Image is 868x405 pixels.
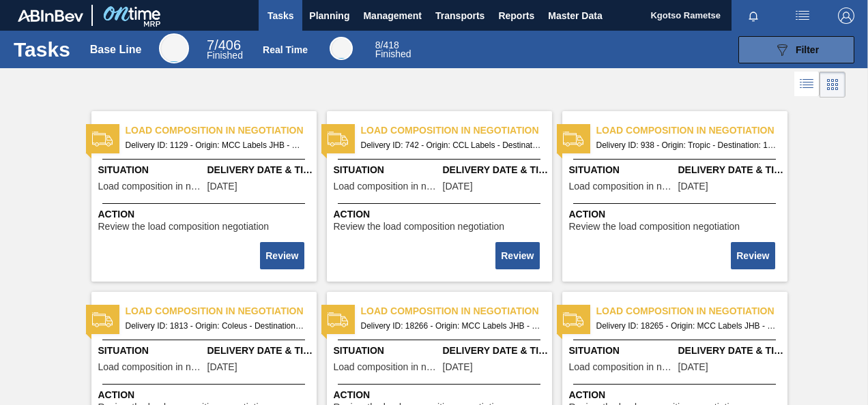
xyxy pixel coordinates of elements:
span: Delivery ID: 1813 - Origin: Coleus - Destination: 1SD [126,318,306,333]
button: Review [260,242,304,269]
span: Action [569,388,784,402]
div: Real Time [263,44,308,55]
span: 8 [375,40,381,50]
img: status [563,310,583,330]
span: Load composition in negotiation [569,362,675,372]
span: 08/20/2025, [443,362,473,372]
span: Action [569,207,784,222]
div: Base Line [159,33,189,63]
span: Transports [435,7,484,24]
span: 01/27/2023, [443,181,473,192]
span: Load composition in negotiation [334,362,439,372]
span: 7 [207,37,214,52]
span: 06/02/2023, [207,362,237,372]
span: Delivery Date & Time [678,344,784,358]
img: TNhmsLtSVTkK8tSr43FrP2fwEKptu5GPRR3wAAAABJRU5ErkJggg== [18,10,83,22]
div: Card Vision [820,72,845,97]
span: Delivery Date & Time [678,163,784,177]
span: Planning [309,7,349,24]
span: Delivery Date & Time [207,163,313,177]
button: Filter [738,36,854,63]
div: Complete task: 2196694 [261,241,305,271]
img: status [563,129,583,149]
span: Load composition in negotiation [569,181,675,192]
span: Filter [796,44,819,55]
div: Real Time [375,41,411,59]
span: Review the load composition negotiation [334,222,505,232]
span: Action [334,207,549,222]
span: Delivery ID: 742 - Origin: CCL Labels - Destination: 1SD [361,138,541,153]
span: / 418 [375,40,399,50]
img: status [328,129,348,149]
span: Action [98,207,313,222]
div: Base Line [90,44,142,56]
span: Delivery Date & Time [443,163,549,177]
span: Action [98,388,313,402]
span: Tasks [265,7,295,24]
span: Situation [334,163,439,177]
span: Reports [498,7,534,24]
span: Review the load composition negotiation [569,222,740,232]
span: Situation [98,344,204,358]
img: status [92,310,113,330]
h1: Tasks [14,42,70,57]
span: 03/13/2023, [678,181,708,192]
span: Situation [569,163,675,177]
span: Load composition in negotiation [98,181,204,192]
span: Delivery Date & Time [443,344,549,358]
span: Delivery Date & Time [207,344,313,358]
span: Delivery ID: 1129 - Origin: MCC Labels JHB - Destination: 1SD [126,138,306,153]
span: / 406 [207,37,241,52]
span: Situation [334,344,439,358]
span: Delivery ID: 18265 - Origin: MCC Labels JHB - Destination: 1SD [596,318,777,333]
span: Situation [98,163,204,177]
span: Load composition in negotiation [361,123,552,138]
span: Master Data [548,7,602,24]
span: Action [334,388,549,402]
span: Load composition in negotiation [596,123,787,138]
span: Load composition in negotiation [596,304,787,318]
span: Review the load composition negotiation [98,222,270,232]
div: Complete task: 2196695 [497,241,540,271]
img: status [92,129,113,149]
div: Base Line [207,40,243,60]
div: List Vision [794,72,820,97]
span: Delivery ID: 18266 - Origin: MCC Labels JHB - Destination: 1SD [361,318,541,333]
span: Finished [375,48,411,59]
span: Delivery ID: 938 - Origin: Tropic - Destination: 1SD [596,138,777,153]
span: Finished [207,50,243,61]
img: userActions [794,7,811,24]
button: Review [495,242,539,269]
button: Notifications [732,6,775,25]
span: Situation [569,344,675,358]
div: Complete task: 2196696 [732,241,776,271]
span: Load composition in negotiation [98,362,204,372]
span: Load composition in negotiation [126,304,317,318]
span: Load composition in negotiation [361,304,552,318]
button: Review [731,242,775,269]
span: Load composition in negotiation [334,181,439,192]
span: Management [363,7,422,24]
span: Load composition in negotiation [126,123,317,138]
span: 08/16/2025, [678,362,708,372]
img: status [328,310,348,330]
img: Logout [838,7,854,24]
div: Real Time [330,37,353,60]
span: 03/31/2023, [207,181,237,192]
